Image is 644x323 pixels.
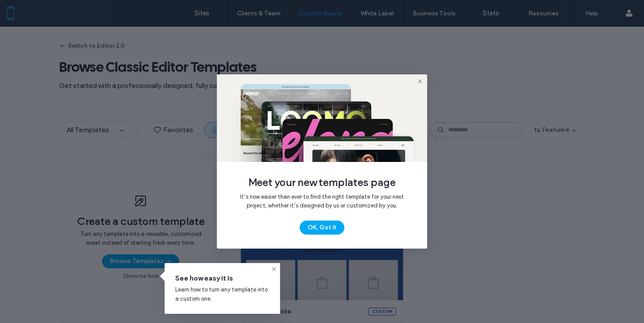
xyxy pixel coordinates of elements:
img: templates_page_announcement.jpg [217,74,427,162]
span: It’s now easier than ever to find the right template for your next project, whether it’s designed... [231,193,413,210]
span: Learn how to turn any template into a custom one. [175,286,268,302]
span: See how easy it is [175,274,270,283]
span: Meet your new templates page [231,176,413,189]
span: Help [20,6,38,14]
button: OK, Got It [300,221,344,235]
